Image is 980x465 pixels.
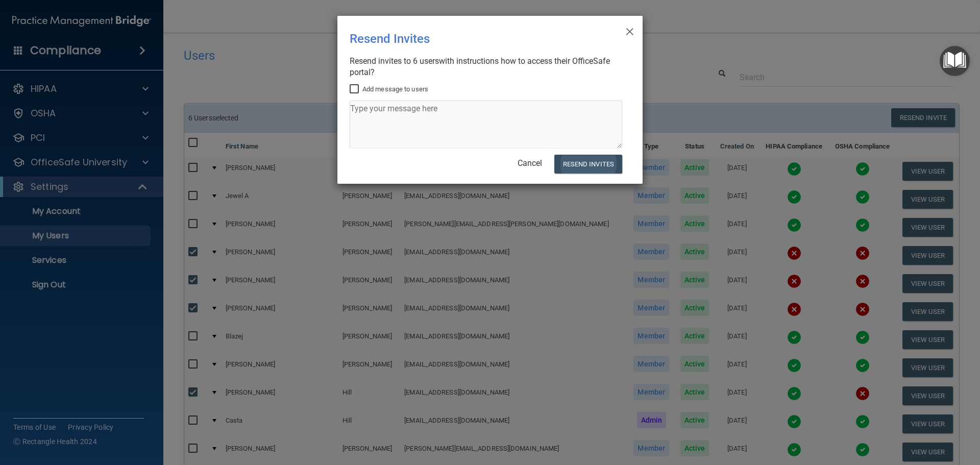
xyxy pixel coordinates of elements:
input: Add message to users [350,85,361,93]
label: Add message to users [350,83,428,95]
div: Resend invites to 6 user with instructions how to access their OfficeSafe portal? [350,56,622,78]
a: Cancel [518,158,542,168]
button: Resend Invites [554,155,622,174]
button: Open Resource Center [940,46,970,76]
span: s [435,56,439,66]
span: × [625,20,634,40]
div: Resend Invites [350,24,589,54]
